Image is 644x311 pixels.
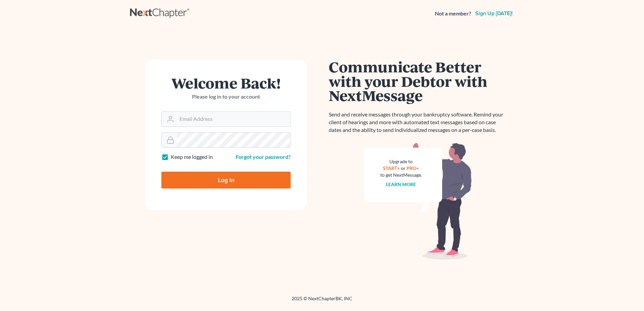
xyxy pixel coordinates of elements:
[130,295,514,307] div: 2025 © NextChapterBK, INC
[386,181,416,187] a: Learn more
[383,165,400,171] a: START+
[401,165,406,171] span: or
[171,153,213,161] label: Keep me logged in
[329,60,507,103] h1: Communicate Better with your Debtor with NextMessage
[364,142,472,260] img: nextmessage_bg-59042aed3d76b12b5cd301f8e5b87938c9018125f34e5fa2b7a6b67550977c72.svg
[177,112,290,127] input: Email Address
[329,111,507,134] p: Send and receive messages through your bankruptcy software. Remind your client of hearings and mo...
[236,153,291,160] a: Forgot your password?
[380,158,422,165] div: Upgrade to
[435,10,471,18] strong: Not a member?
[161,93,291,101] p: Please log in to your account
[161,172,291,188] input: Log In
[474,11,514,16] a: Sign up [DATE]!
[407,165,419,171] a: PRO+
[161,76,291,90] h1: Welcome Back!
[380,172,422,178] div: to get NextMessage.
